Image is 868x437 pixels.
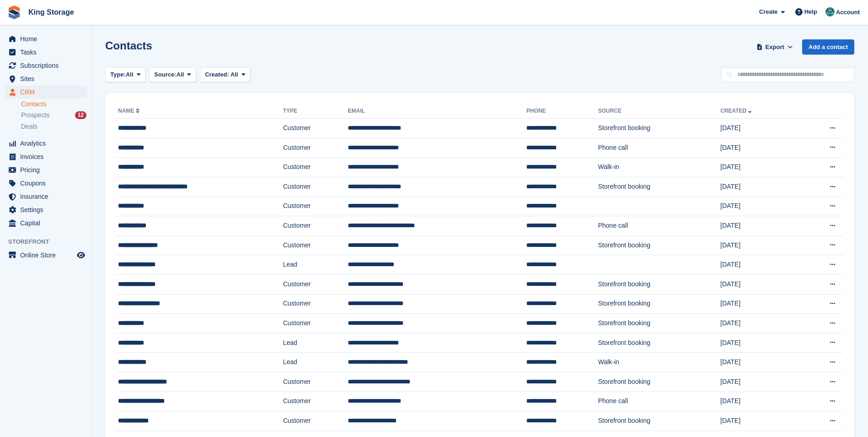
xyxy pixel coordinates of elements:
[8,237,91,246] span: Storefront
[598,353,720,372] td: Walk-in
[20,190,75,203] span: Insurance
[720,392,798,411] td: [DATE]
[20,86,75,98] span: CRM
[720,119,798,138] td: [DATE]
[21,110,86,120] a: Prospects 12
[598,274,720,294] td: Storefront booking
[283,119,348,138] td: Customer
[804,7,817,16] span: Help
[5,137,86,150] a: menu
[598,333,720,353] td: Storefront booking
[21,122,38,131] span: Deals
[836,8,860,17] span: Account
[283,104,348,119] th: Type
[283,353,348,372] td: Lead
[283,177,348,197] td: Customer
[598,104,720,119] th: Source
[20,137,75,150] span: Analytics
[118,108,141,114] a: Name
[5,249,86,262] a: menu
[283,372,348,392] td: Customer
[759,7,777,16] span: Create
[75,250,86,261] a: Preview store
[20,72,75,85] span: Sites
[20,33,75,45] span: Home
[110,70,126,79] span: Type:
[149,67,196,82] button: Source: All
[598,411,720,431] td: Storefront booking
[720,411,798,431] td: [DATE]
[21,122,86,131] a: Deals
[283,294,348,314] td: Customer
[720,255,798,275] td: [DATE]
[720,197,798,216] td: [DATE]
[598,372,720,392] td: Storefront booking
[766,43,784,52] span: Export
[5,59,86,72] a: menu
[20,46,75,59] span: Tasks
[598,119,720,138] td: Storefront booking
[348,104,526,119] th: Email
[5,203,86,216] a: menu
[283,197,348,216] td: Customer
[5,150,86,163] a: menu
[5,86,86,98] a: menu
[5,46,86,59] a: menu
[5,190,86,203] a: menu
[283,138,348,158] td: Customer
[720,274,798,294] td: [DATE]
[526,104,598,119] th: Phone
[283,216,348,236] td: Customer
[105,39,152,52] h1: Contacts
[598,294,720,314] td: Storefront booking
[720,235,798,255] td: [DATE]
[283,255,348,275] td: Lead
[283,274,348,294] td: Customer
[20,217,75,229] span: Capital
[598,392,720,411] td: Phone call
[5,217,86,229] a: menu
[75,111,86,119] div: 12
[5,177,86,190] a: menu
[598,158,720,177] td: Walk-in
[205,71,229,78] span: Created:
[720,216,798,236] td: [DATE]
[825,7,835,16] img: John King
[200,67,250,82] button: Created: All
[154,70,176,79] span: Source:
[755,39,795,55] button: Export
[126,70,134,79] span: All
[283,314,348,333] td: Customer
[20,164,75,176] span: Pricing
[20,203,75,216] span: Settings
[231,71,238,78] span: All
[283,411,348,431] td: Customer
[598,177,720,197] td: Storefront booking
[20,59,75,72] span: Subscriptions
[21,100,86,109] a: Contacts
[598,314,720,333] td: Storefront booking
[283,333,348,353] td: Lead
[5,33,86,45] a: menu
[598,235,720,255] td: Storefront booking
[720,108,754,114] a: Created
[720,177,798,197] td: [DATE]
[720,294,798,314] td: [DATE]
[5,164,86,176] a: menu
[283,158,348,177] td: Customer
[20,177,75,190] span: Coupons
[283,235,348,255] td: Customer
[21,111,49,120] span: Prospects
[720,353,798,372] td: [DATE]
[598,216,720,236] td: Phone call
[20,150,75,163] span: Invoices
[802,39,854,55] a: Add a contact
[720,158,798,177] td: [DATE]
[283,392,348,411] td: Customer
[25,5,78,20] a: King Storage
[720,138,798,158] td: [DATE]
[177,70,184,79] span: All
[105,67,146,82] button: Type: All
[720,333,798,353] td: [DATE]
[20,249,75,262] span: Online Store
